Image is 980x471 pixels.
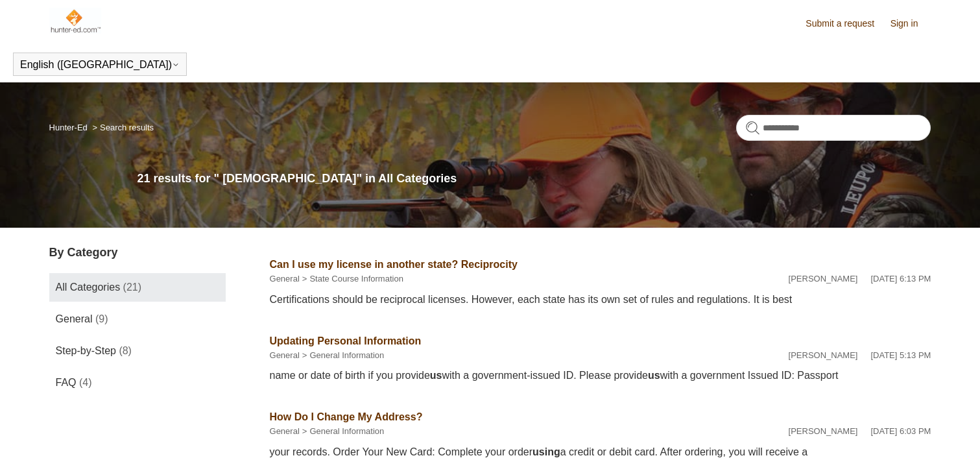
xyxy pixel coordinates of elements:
[270,411,423,422] a: How Do I Change My Address?
[20,59,180,71] button: English ([GEOGRAPHIC_DATA])
[49,368,226,397] a: FAQ (4)
[49,8,102,34] img: Hunter-Ed Help Center home page
[870,426,931,436] time: 02/12/2024, 18:03
[270,274,300,284] a: General
[90,123,154,132] li: Search results
[789,272,858,285] li: [PERSON_NAME]
[119,345,132,356] span: (8)
[79,377,92,388] span: (4)
[56,377,77,388] span: FAQ
[270,350,300,360] a: General
[270,259,518,270] a: Can I use my license in another state? Reciprocity
[300,425,385,438] li: General Information
[270,335,422,346] a: Updating Personal Information
[49,305,226,333] a: General (9)
[270,425,300,438] li: General
[56,282,121,293] span: All Categories
[49,123,88,132] a: Hunter-Ed
[270,349,300,362] li: General
[309,274,403,284] a: State Course Information
[123,282,141,293] span: (21)
[270,426,300,436] a: General
[137,170,931,187] h1: 21 results for " [DEMOGRAPHIC_DATA]" in All Categories
[806,17,887,30] a: Submit a request
[270,368,931,383] div: name or date of birth if you provide with a government-issued ID. Please provide with a governmen...
[300,272,403,285] li: State Course Information
[95,313,108,324] span: (9)
[870,274,931,284] time: 02/12/2024, 18:13
[270,444,931,460] div: your records. Order Your New Card: Complete your order a credit or debit card. After ordering, yo...
[937,428,970,461] div: Live chat
[532,446,560,457] em: using
[300,349,385,362] li: General Information
[789,349,858,362] li: [PERSON_NAME]
[270,292,931,308] div: Certifications should be reciprocal licenses. However, each state has its own set of rules and re...
[430,370,442,381] em: us
[736,115,931,141] input: Search
[648,370,660,381] em: us
[890,17,931,30] a: Sign in
[56,313,93,324] span: General
[49,273,226,302] a: All Categories (21)
[309,350,384,360] a: General Information
[870,350,931,360] time: 02/12/2024, 17:13
[309,426,384,436] a: General Information
[49,337,226,365] a: Step-by-Step (8)
[49,244,226,261] h3: By Category
[49,123,90,132] li: Hunter-Ed
[270,272,300,285] li: General
[789,425,858,438] li: [PERSON_NAME]
[56,345,116,356] span: Step-by-Step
